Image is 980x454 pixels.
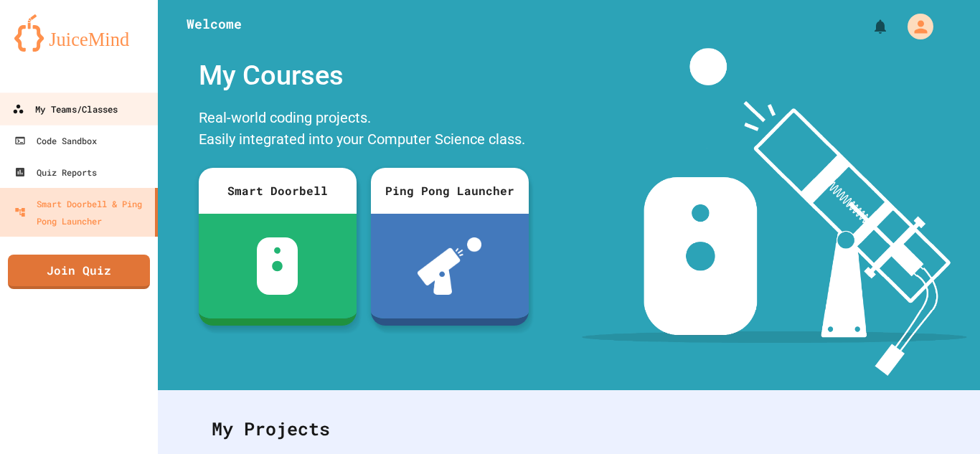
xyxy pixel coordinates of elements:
[582,48,966,376] img: banner-image-my-projects.png
[12,100,118,118] div: My Teams/Classes
[199,168,357,214] div: Smart Doorbell
[257,237,298,295] img: sdb-white.svg
[192,48,536,103] div: My Courses
[14,132,97,149] div: Code Sandbox
[14,164,97,181] div: Quiz Reports
[8,255,150,289] a: Join Quiz
[14,195,149,230] div: Smart Doorbell & Ping Pong Launcher
[418,237,481,295] img: ppl-with-ball.png
[845,14,892,39] div: My Notifications
[192,103,536,157] div: Real-world coding projects. Easily integrated into your Computer Science class.
[892,10,937,43] div: My Account
[14,14,143,52] img: logo-orange.svg
[371,168,529,214] div: Ping Pong Launcher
